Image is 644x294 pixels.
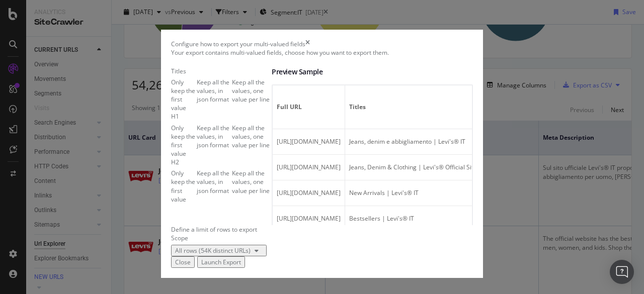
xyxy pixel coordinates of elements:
[277,188,341,197] span: https://www.levi.com/IT/en/new-arrivals/c/levi_clothing_men_new_arrivals
[610,260,634,284] div: Open Intercom Messenger
[277,163,341,171] span: https://www.levi.com/IT/en/
[197,256,245,268] button: Launch Export
[171,67,186,75] label: Titles
[175,258,191,266] div: Close
[277,103,338,112] span: Full URL
[171,256,195,268] button: Close
[171,169,197,204] div: Only keep the first value
[175,246,251,255] div: All rows (54K distinct URLs)
[349,137,465,146] span: Jeans, denim e abbigliamento | Levi's® IT
[349,163,477,171] span: Jeans, Denim & Clothing | Levi's® Official Site
[171,124,197,158] div: Only keep the first value
[277,214,341,223] span: https://www.levi.com/IT/en/bestsellers/c/levi_men_collections_bestsellers_south
[232,169,272,194] div: Keep all the values, one value per line
[171,234,188,242] label: Scope
[232,124,272,149] div: Keep all the values, one value per line
[349,188,419,197] span: New Arrivals | Levi's® IT
[171,225,473,234] div: Define a limit of rows to export
[197,169,232,194] div: Keep all the values, in json format
[305,40,310,48] div: times
[171,158,179,166] label: H2
[349,214,414,223] span: Bestsellers | Levi's® IT
[171,112,179,121] label: H1
[171,48,473,57] div: Your export contains multi-valued fields, choose how you want to export them.
[272,67,473,77] div: Preview Sample
[171,245,267,256] button: All rows (54K distinct URLs)
[232,78,272,104] div: Keep all the values, one value per line
[201,258,241,266] div: Launch Export
[349,103,545,112] span: Titles
[171,78,197,113] div: Only keep the first value
[161,30,483,278] div: modal
[197,124,232,149] div: Keep all the values, in json format
[197,78,232,104] div: Keep all the values, in json format
[171,40,305,48] div: Configure how to export your multi-valued fields
[277,137,341,146] span: https://www.levi.com/IT/it_IT/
